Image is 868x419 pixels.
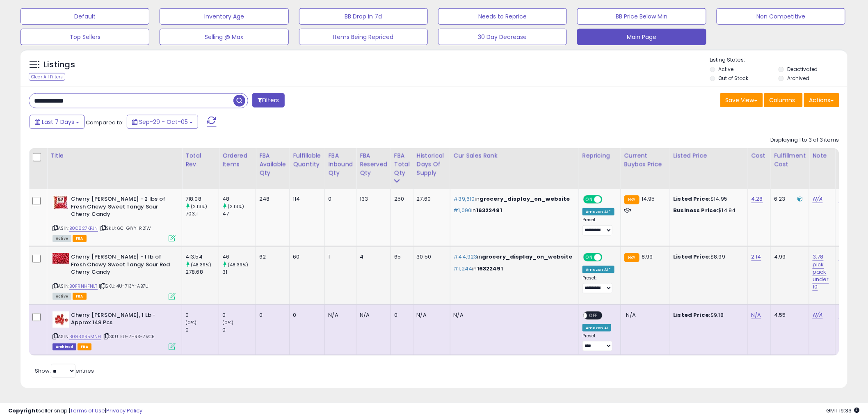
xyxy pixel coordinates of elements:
a: N/A [839,253,849,261]
div: 413.54 [185,253,219,261]
span: ON [584,254,594,261]
small: (48.39%) [228,261,248,268]
div: 60 [293,253,318,261]
small: (0%) [222,319,234,326]
div: Current Buybox Price [624,151,667,169]
a: B083SR5MNH [69,333,101,340]
div: Total Rev. [185,151,215,169]
div: Amazon AI * [582,208,614,215]
div: N/A [328,311,350,319]
p: in [454,195,573,203]
button: Last 7 Days [30,115,85,129]
div: 133 [360,195,384,203]
div: Preset: [582,275,614,294]
b: Listed Price: [674,311,711,319]
p: in [454,265,573,272]
div: FBA Available Qty [259,151,286,177]
span: Compared to: [86,119,123,126]
b: Cherry [PERSON_NAME] - 1 lb of Fresh Chewy Sweet Tangy Sour Red Cherry Candy [71,253,171,278]
div: ASIN: [53,311,176,350]
span: Sep-29 - Oct-05 [139,118,188,126]
button: 30 Day Decrease [438,29,567,45]
div: 4 [360,253,384,261]
div: Title [50,151,178,160]
div: $14.95 [674,195,742,203]
span: | SKU: 6C-GIYY-R21W [99,225,151,231]
span: #1,090 [454,206,472,214]
label: Archived [787,75,809,82]
p: Listing States: [710,56,847,64]
button: Filters [252,93,284,108]
div: 48 [222,195,256,203]
div: N/A [360,311,384,319]
span: Last 7 Days [42,118,74,126]
label: Deactivated [787,66,818,73]
div: Note [813,151,832,160]
small: (48.39%) [191,261,211,268]
div: 0 [185,326,219,334]
div: Fulfillment Cost [774,151,806,169]
label: Out of Stock [719,75,749,82]
b: Business Price: [674,206,719,214]
button: BB Drop in 7d [299,8,428,25]
span: #1,244 [454,265,473,272]
div: 248 [259,195,283,203]
div: Listed Price [674,151,745,160]
button: Inventory Age [160,8,288,25]
button: Columns [764,93,803,107]
small: (2.13%) [191,203,207,210]
div: N/A [454,311,573,319]
div: Preset: [582,333,614,352]
div: 30.50 [417,253,444,261]
div: 0 [328,195,350,203]
b: Cherry [PERSON_NAME], 1 Lb - Approx 148 Pcs [71,311,171,329]
div: $14.94 [674,207,742,214]
div: ASIN: [53,195,176,241]
a: N/A [839,311,849,319]
div: 0 [293,311,318,319]
a: B0C827KFJN [69,225,98,232]
div: 0 [259,311,283,319]
a: Terms of Use [70,407,105,414]
div: 718.08 [185,195,219,203]
button: Top Sellers [21,29,149,45]
button: Needs to Reprice [438,8,567,25]
div: 6.23 [774,195,803,203]
span: All listings currently available for purchase on Amazon [53,235,71,242]
div: 27.60 [417,195,444,203]
a: N/A [813,311,822,319]
div: Fulfillable Quantity [293,151,321,169]
span: #39,610 [454,195,475,203]
button: Items Being Repriced [299,29,428,45]
span: ON [584,196,594,203]
span: FBA [78,343,91,350]
a: 3.78 pick pack under 10 [813,253,829,291]
div: Cost [752,151,767,160]
button: Actions [804,93,839,107]
div: 0 [394,311,407,319]
div: 0 [222,311,256,319]
div: Preset: [582,217,614,236]
div: Clear All Filters [29,73,65,81]
span: 2025-10-14 19:33 GMT [827,407,860,414]
small: FBA [624,253,640,262]
div: FBA Reserved Qty [360,151,387,177]
div: 0 [222,326,256,334]
div: Repricing [582,151,617,160]
span: 16322491 [476,206,502,214]
span: grocery_display_on_website [482,253,573,261]
div: Cur Sales Rank [454,151,576,160]
h5: Listings [43,59,75,71]
div: 65 [394,253,407,261]
div: ASIN: [53,253,176,299]
div: 4.55 [774,311,803,319]
img: 51iGgPVHq1L._SL40_.jpg [53,195,69,210]
div: 31 [222,268,256,276]
a: Privacy Policy [106,407,142,414]
div: 250 [394,195,407,203]
span: Show: entries [35,367,94,375]
div: N/A [417,311,444,319]
small: (0%) [185,319,197,326]
button: Default [21,8,149,25]
span: 8.99 [642,253,653,261]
